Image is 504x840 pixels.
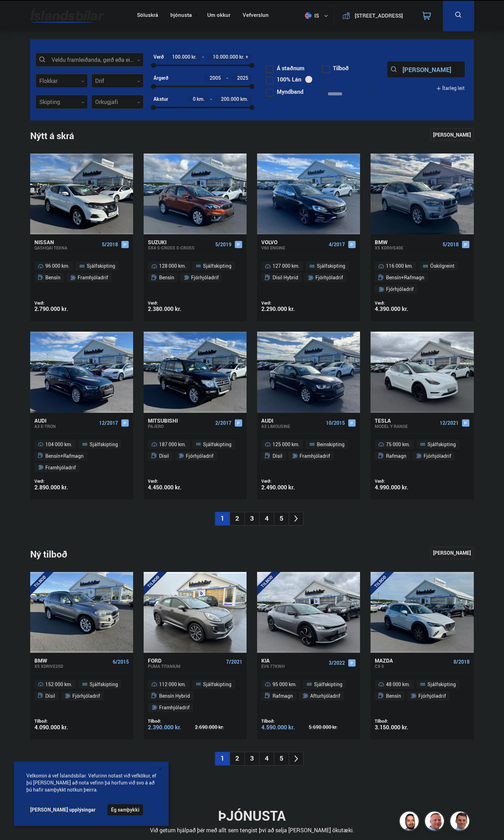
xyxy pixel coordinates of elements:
div: Audi [34,417,96,424]
li: 5 [274,752,289,766]
div: Volvo [261,239,326,245]
span: Framhjóladrif [159,703,190,712]
div: Ford [148,657,223,664]
div: Árgerð [153,75,168,81]
div: Verð: [34,478,82,484]
a: [PERSON_NAME] upplýsingar [26,804,99,815]
div: Tilboð: [34,718,82,724]
span: 100.000 [172,53,190,60]
label: Tilboð [322,65,349,71]
span: 10/2015 [326,420,345,426]
a: [STREET_ADDRESS] [338,6,410,26]
li: 4 [259,512,274,526]
span: Dísil [273,452,282,460]
li: 1 [215,512,230,526]
span: Afturhjóladrif [310,692,340,700]
div: 2.890.000 kr. [34,484,82,490]
span: Framhjóladrif [300,452,330,460]
div: Audi [261,417,323,424]
a: Mitsubishi PAJERO 2/2017 187 000 km. Sjálfskipting Dísil Fjórhjóladrif Verð: 4.450.000 kr. [144,413,247,500]
span: Fjórhjóladrif [386,285,414,293]
div: Akstur [153,96,168,102]
a: Söluskrá [137,12,158,19]
span: Dísil [45,692,55,700]
li: 3 [244,512,259,526]
div: CX-3 [375,664,450,669]
li: 3 [244,752,259,766]
div: 2.790.000 kr. [34,306,82,312]
span: 12/2017 [99,420,118,426]
span: Bensín Hybrid [159,692,190,700]
li: 2 [230,512,244,526]
a: Vefverslun [243,12,269,19]
div: 4.390.000 kr. [375,306,422,312]
span: Fjórhjóladrif [418,692,446,700]
span: 187 000 km. [159,440,186,449]
span: Bensín [159,273,174,282]
span: Fjórhjóladrif [424,452,451,460]
span: Rafmagn [273,692,293,700]
span: 7/2021 [226,659,242,665]
button: [PERSON_NAME] [387,61,465,77]
a: BMW X5 XDRIVE25D 6/2015 152 000 km. Sjálfskipting Dísil Fjórhjóladrif Tilboð: 4.090.000 kr. [30,653,133,740]
button: Ítarleg leit [436,80,465,96]
a: [PERSON_NAME] [430,128,474,141]
a: Audi A3 LIMOUSINE 10/2015 125 000 km. Beinskipting Dísil Framhjóladrif Verð: 2.490.000 kr. [257,413,360,500]
div: Nissan [34,239,99,245]
span: Rafmagn [386,452,406,460]
div: 4.590.000 kr. [261,724,309,730]
span: km. [240,96,248,102]
h2: ÞJÓNUSTA [30,808,474,823]
span: Velkomin á vef Íslandsbílar. Vefurinn notast við vefkökur, ef þú [PERSON_NAME] að nota vefinn þá ... [26,772,156,793]
h1: Nýtt á skrá [30,130,86,145]
div: Tilboð: [261,718,309,724]
span: Bensín+Rafmagn [386,273,424,282]
div: 2.390.000 kr. [148,724,195,730]
button: Þjónusta [170,12,192,19]
img: G0Ugv5HjCgRt.svg [30,4,104,27]
div: 2.490.000 kr. [261,484,309,490]
span: 116 000 km. [386,262,413,270]
img: svg+xml;base64,PHN2ZyB4bWxucz0iaHR0cDovL3d3dy53My5vcmcvMjAwMC9zdmciIHdpZHRoPSI1MTIiIGhlaWdodD0iNT... [305,12,312,19]
span: 8/2018 [453,659,470,665]
span: Beinskipting [317,440,345,449]
span: kr. [239,54,244,60]
div: Suzuki [148,239,212,245]
div: Verð: [261,478,309,484]
a: Volvo V60 ENGINE 4/2017 127 000 km. Sjálfskipting Dísil Hybrid Fjórhjóladrif Verð: 2.290.000 kr. [257,234,360,321]
span: Sjálfskipting [427,680,456,689]
a: Mazda CX-3 8/2018 48 000 km. Sjálfskipting Bensín Fjórhjóladrif Tilboð: 3.150.000 kr. [371,653,473,740]
label: 100% Lán [266,77,301,82]
span: 128 000 km. [159,262,186,270]
div: Verð: [375,300,422,306]
div: 4.990.000 kr. [375,484,422,490]
img: nhp88E3Fdnt1Opn2.png [400,812,421,833]
span: Bensín+Rafmagn [45,452,84,460]
span: 125 000 km. [273,440,300,449]
span: Bensín [45,273,60,282]
div: Verð: [375,478,422,484]
p: Við getum hjálpað þér með allt sem tengist því að selja [PERSON_NAME] ökutæki. [30,826,474,834]
span: 96 000 km. [45,262,70,270]
a: Um okkur [207,12,230,19]
span: Óskilgreint [430,262,454,270]
li: 2 [230,752,244,766]
span: Bensín [386,692,401,700]
div: Tesla [375,417,437,424]
div: SX4 S-Cross S-CROSS [148,245,212,250]
div: 4.090.000 kr. [34,724,82,730]
span: 0 [193,96,196,102]
div: Ný tilboð [30,549,79,564]
button: is [302,5,334,26]
div: Verð: [148,478,195,484]
button: Ég samþykki [107,804,143,815]
label: Myndband [266,89,303,95]
a: Suzuki SX4 S-Cross S-CROSS 5/2019 128 000 km. Sjálfskipting Bensín Fjórhjóladrif Verð: 2.380.000 kr. [144,234,247,321]
div: Verð: [148,300,195,306]
div: X5 XDRIVE25D [34,664,110,669]
div: BMW [375,239,439,245]
a: Tesla Model Y RANGE 12/2021 75 000 km. Sjálfskipting Rafmagn Fjórhjóladrif Verð: 4.990.000 kr. [371,413,473,500]
div: A3 LIMOUSINE [261,424,323,429]
div: Model Y RANGE [375,424,437,429]
span: Fjórhjóladrif [191,273,219,282]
